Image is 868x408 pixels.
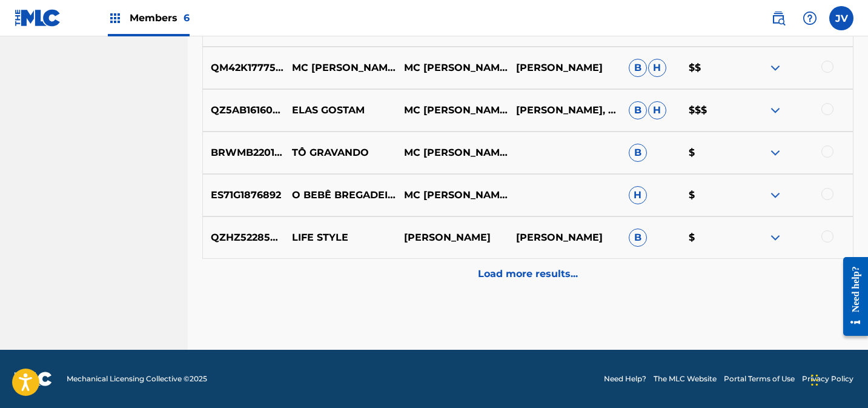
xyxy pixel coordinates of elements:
[396,188,508,202] p: MC [PERSON_NAME]
[768,230,783,245] img: expand
[648,59,666,77] span: H
[834,248,868,346] iframe: Resource Center
[184,12,190,24] span: 6
[396,230,508,245] p: [PERSON_NAME]
[768,103,783,118] img: expand
[681,61,741,75] p: $$
[798,6,822,30] div: Help
[629,186,647,204] span: H
[766,6,790,30] a: Public Search
[508,103,620,118] p: [PERSON_NAME], MC [PERSON_NAME]
[203,103,284,118] p: QZ5AB1616006
[396,61,508,75] p: MC [PERSON_NAME]
[768,188,783,202] img: expand
[15,9,61,27] img: MLC Logo
[629,101,647,119] span: B
[681,230,741,245] p: $
[724,373,795,384] a: Portal Terms of Use
[284,230,396,245] p: LIFE STYLE
[829,6,853,30] div: User Menu
[284,103,396,118] p: ELAS GOSTAM
[771,11,786,25] img: search
[396,103,508,118] p: MC [PERSON_NAME]
[508,61,620,75] p: [PERSON_NAME]
[15,372,52,386] img: logo
[681,145,741,160] p: $
[396,145,508,160] p: MC [PERSON_NAME]
[284,188,396,202] p: O BEBÊ BREGADEIRA (REMIX) (FEAT. [PERSON_NAME])
[681,103,741,118] p: $$$
[768,145,783,160] img: expand
[203,230,284,245] p: QZHZ52285481
[681,188,741,202] p: $
[807,350,868,408] iframe: Chat Widget
[67,373,207,384] span: Mechanical Licensing Collective © 2025
[203,145,284,160] p: BRWMB2201176
[508,230,620,245] p: [PERSON_NAME]
[768,61,783,75] img: expand
[629,59,647,77] span: B
[478,267,578,281] p: Load more results...
[629,144,647,162] span: B
[108,11,122,25] img: Top Rightsholders
[284,145,396,160] p: TÔ GRAVANDO
[803,11,817,25] img: help
[604,373,646,384] a: Need Help?
[203,188,284,202] p: ES71G1876892
[629,229,647,247] span: B
[648,101,666,119] span: H
[654,373,717,384] a: The MLC Website
[811,362,818,398] div: Drag
[130,11,190,25] span: Members
[802,373,853,384] a: Privacy Policy
[284,61,396,75] p: MC [PERSON_NAME] - O GRAVE BATER ([PERSON_NAME]) LANÇAMENTO 2017
[203,61,284,75] p: QM42K1777572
